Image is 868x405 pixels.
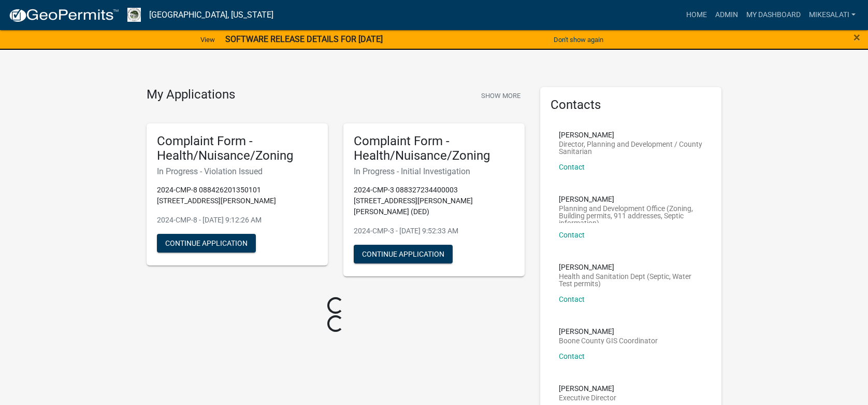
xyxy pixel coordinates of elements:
h5: Complaint Form - Health/Nuisance/Zoning [354,134,514,164]
a: My Dashboard [742,5,805,25]
h5: Complaint Form - Health/Nuisance/Zoning [157,134,317,164]
p: Boone County GIS Coordinator [559,337,658,344]
img: Boone County, Iowa [127,8,141,22]
a: Contact [559,352,585,360]
button: Continue Application [354,245,453,263]
a: Contact [559,163,585,171]
a: Home [682,5,711,25]
button: Close [853,31,860,44]
span: × [853,30,860,45]
p: Director, Planning and Development / County Sanitarian [559,141,703,155]
h5: Contacts [551,97,711,113]
a: Contact [559,295,585,303]
button: Show More [477,87,525,104]
p: 2024-CMP-8 088426201350101 [STREET_ADDRESS][PERSON_NAME] [157,185,317,206]
p: 2024-CMP-8 - [DATE] 9:12:26 AM [157,215,317,226]
h6: In Progress - Initial Investigation [354,166,514,176]
p: Planning and Development Office (Zoning, Building permits, 911 addresses, Septic information) [559,205,703,223]
a: MikeSalati [805,5,860,25]
p: [PERSON_NAME] [559,195,703,203]
p: [PERSON_NAME] [559,385,616,392]
a: View [196,31,219,48]
p: [PERSON_NAME] [559,328,658,335]
h6: In Progress - Violation Issued [157,166,317,176]
strong: SOFTWARE RELEASE DETAILS FOR [DATE] [225,34,383,44]
p: Executive Director [559,394,616,401]
button: Don't show again [549,31,607,48]
p: 2024-CMP-3 - [DATE] 9:52:33 AM [354,226,514,236]
a: [GEOGRAPHIC_DATA], [US_STATE] [149,6,273,24]
p: [PERSON_NAME] [559,263,703,271]
button: Continue Application [157,234,256,253]
a: Admin [711,5,742,25]
p: 2024-CMP-3 088327234400003 [STREET_ADDRESS][PERSON_NAME][PERSON_NAME] (DED) [354,185,514,217]
h4: My Applications [147,87,235,103]
p: [PERSON_NAME] [559,131,703,138]
a: Contact [559,231,585,239]
p: Health and Sanitation Dept (Septic, Water Test permits) [559,273,703,287]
